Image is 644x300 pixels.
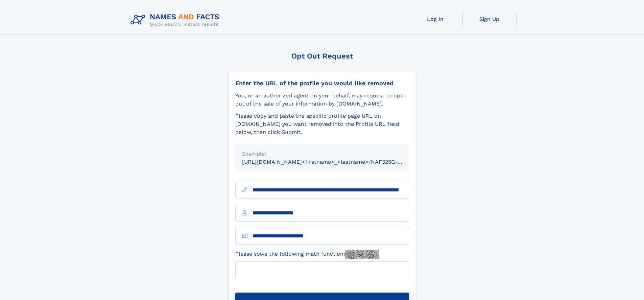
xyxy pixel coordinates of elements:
div: Enter the URL of the profile you would like removed [235,79,409,87]
small: [URL][DOMAIN_NAME]<firstname>_<lastname>/NAF325G-xxxxxxxx [242,159,422,165]
label: Please solve the following math function: [235,250,379,259]
div: Please copy and paste the specific profile page URL on [DOMAIN_NAME] you want removed into the Pr... [235,112,409,136]
a: Log In [408,11,462,27]
div: Example: [242,150,402,158]
a: Sign Up [462,11,517,27]
div: You, or an authorized agent on your behalf, may request to opt-out of the sale of your informatio... [235,92,409,108]
div: Opt Out Request [228,52,416,60]
img: Logo Names and Facts [128,11,225,29]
